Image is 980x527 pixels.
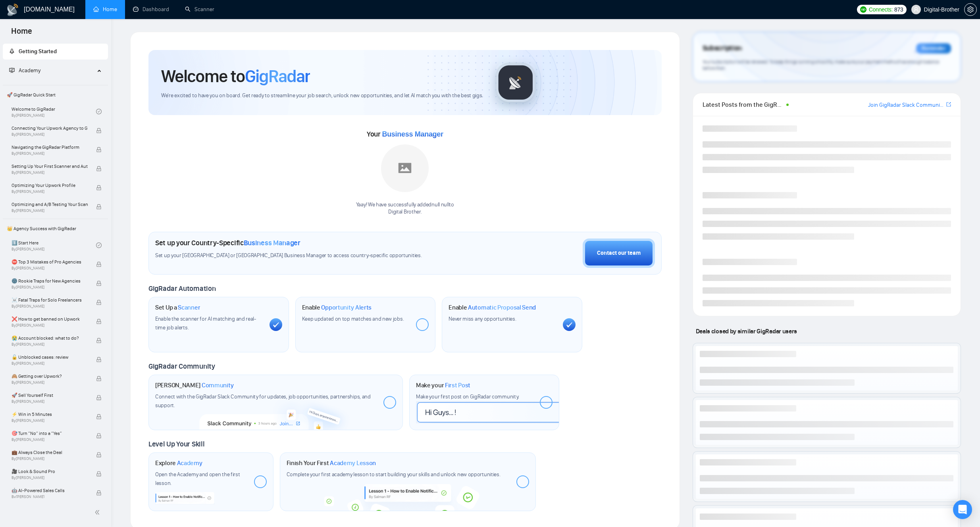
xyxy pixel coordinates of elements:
[9,48,15,54] span: rocket
[12,323,88,328] span: By [PERSON_NAME]
[96,395,102,400] span: lock
[330,459,376,467] span: Academy Lesson
[148,362,215,371] span: GigRadar Community
[12,170,88,175] span: By [PERSON_NAME]
[12,277,88,285] span: 🌚 Rookie Traps for New Agencies
[94,508,102,516] span: double-left
[597,249,641,258] div: Contact our team
[946,101,951,108] span: export
[12,258,88,266] span: ⛔ Top 3 Mistakes of Pro Agencies
[12,151,88,156] span: By [PERSON_NAME]
[155,459,202,467] h1: Explore
[148,440,204,448] span: Level Up Your Skill
[244,238,300,247] span: Business Manager
[155,304,200,312] h1: Set Up a
[913,7,919,12] span: user
[96,185,102,190] span: lock
[356,208,454,216] p: Digital Brother .
[12,418,88,423] span: By [PERSON_NAME]
[155,252,455,260] span: Set up your [GEOGRAPHIC_DATA] or [GEOGRAPHIC_DATA] Business Manager to access country-specific op...
[12,296,88,304] span: ☠️ Fatal Traps for Solo Freelancers
[12,353,88,361] span: 🔓 Unblocked cases: review
[12,124,88,132] span: Connecting Your Upwork Agency to GigRadar
[287,471,501,478] span: Complete your first academy lesson to start building your skills and unlock new opportunities.
[202,381,234,389] span: Community
[302,304,372,312] h1: Enable
[12,266,88,271] span: By [PERSON_NAME]
[12,380,88,385] span: By [PERSON_NAME]
[703,59,939,71] span: Your subscription will be renewed. To keep things running smoothly, make sure your payment method...
[155,471,240,487] span: Open the Academy and open the first lesson.
[12,237,96,254] a: 1️⃣ Start HereBy[PERSON_NAME]
[321,304,372,312] span: Opportunity Alerts
[9,67,40,74] span: Academy
[367,130,443,138] span: Your
[869,5,893,14] span: Connects:
[416,381,470,389] h1: Make your
[96,204,102,210] span: lock
[12,372,88,380] span: 🙈 Getting over Upwork?
[382,130,443,138] span: Business Manager
[468,304,536,312] span: Automatic Proposal Send
[12,181,88,189] span: Optimizing Your Upwork Profile
[178,304,200,312] span: Scanner
[12,494,88,499] span: By [PERSON_NAME]
[96,357,102,362] span: lock
[96,490,102,496] span: lock
[185,6,214,13] a: searchScanner
[496,63,535,102] img: gigradar-logo.png
[155,315,256,331] span: Enable the scanner for AI matching and real-time job alerts.
[449,315,516,322] span: Never miss any opportunities.
[12,487,88,494] span: 🤖 AI-Powered Sales Calls
[12,456,88,461] span: By [PERSON_NAME]
[5,25,39,42] span: Home
[155,238,300,247] h1: Set up your Country-Specific
[302,315,404,322] span: Keep updated on top matches and new jobs.
[416,393,519,400] span: Make your first post on GigRadar community.
[381,144,429,192] img: placeholder.png
[6,4,19,16] img: logo
[133,6,169,13] a: dashboardDashboard
[96,433,102,439] span: lock
[19,67,40,74] span: Academy
[12,361,88,366] span: By [PERSON_NAME]
[12,208,88,213] span: By [PERSON_NAME]
[96,128,102,133] span: lock
[12,189,88,194] span: By [PERSON_NAME]
[318,484,497,511] img: academy-bg.png
[12,200,88,208] span: Optimizing and A/B Testing Your Scanner for Better Results
[161,92,483,100] span: We're excited to have you on board. Get ready to streamline your job search, unlock new opportuni...
[12,103,96,120] a: Welcome to GigRadarBy[PERSON_NAME]
[12,391,88,399] span: 🚀 Sell Yourself First
[860,6,866,13] img: upwork-logo.png
[4,87,107,103] span: 🚀 GigRadar Quick Start
[96,452,102,458] span: lock
[953,500,972,519] div: Open Intercom Messenger
[96,471,102,477] span: lock
[12,315,88,323] span: ❌ How to get banned on Upwork
[96,109,102,114] span: check-circle
[19,48,57,55] span: Getting Started
[12,132,88,137] span: By [PERSON_NAME]
[703,42,742,55] span: Subscription
[12,162,88,170] span: Setting Up Your First Scanner and Auto-Bidder
[12,448,88,456] span: 💼 Always Close the Deal
[96,166,102,171] span: lock
[9,67,15,73] span: fund-projection-screen
[12,285,88,290] span: By [PERSON_NAME]
[12,437,88,442] span: By [PERSON_NAME]
[693,324,800,338] span: Deals closed by similar GigRadar users
[583,238,655,268] button: Contact our team
[894,5,903,14] span: 873
[287,459,376,467] h1: Finish Your First
[964,3,977,16] button: setting
[703,100,784,110] span: Latest Posts from the GigRadar Community
[177,459,202,467] span: Academy
[155,393,371,409] span: Connect with the GigRadar Slack Community for updates, job opportunities, partnerships, and support.
[96,376,102,381] span: lock
[4,221,107,237] span: 👑 Agency Success with GigRadar
[356,201,454,216] div: Yaay! We have successfully added null null to
[96,262,102,267] span: lock
[12,304,88,309] span: By [PERSON_NAME]
[445,381,470,389] span: First Post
